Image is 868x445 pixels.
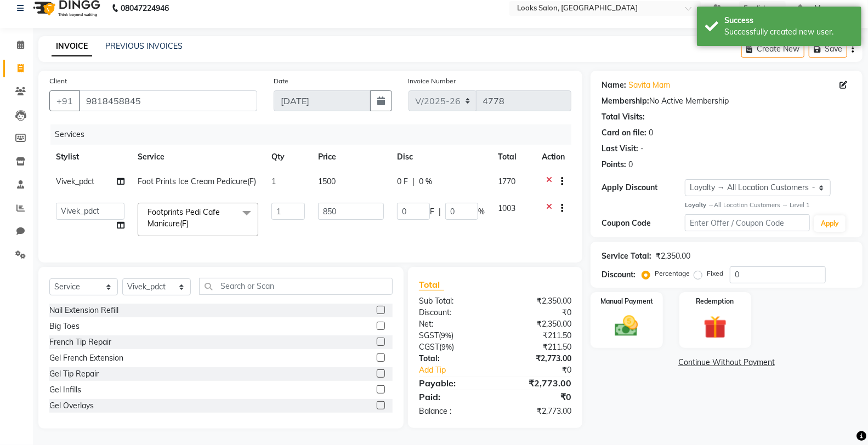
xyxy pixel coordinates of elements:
div: Successfully created new user. [724,26,853,38]
div: Big Toes [49,321,80,332]
div: ₹2,350.00 [656,250,690,262]
span: 1003 [498,203,515,213]
div: Membership: [602,95,649,107]
a: INVOICE [52,37,92,56]
th: Disc [390,145,491,169]
a: x [189,219,194,229]
div: ₹2,773.00 [495,406,580,417]
button: Create New [741,41,804,58]
div: No Active Membership [602,95,852,107]
div: Discount: [411,307,495,318]
div: ₹211.50 [495,341,580,353]
span: 1770 [498,176,515,186]
div: Card on file: [602,127,646,139]
div: Sub Total: [411,295,495,307]
img: _gift.svg [696,313,734,341]
div: Name: [602,79,626,91]
label: Percentage [655,269,690,278]
button: +91 [49,90,80,111]
span: SGST [419,330,439,340]
div: Points: [602,159,626,170]
div: Last Visit: [602,143,638,155]
img: _cash.svg [608,313,645,340]
th: Qty [265,145,311,169]
span: 9% [441,343,452,351]
input: Enter Offer / Coupon Code [685,214,810,231]
span: Total [419,279,444,290]
span: | [412,176,415,187]
input: Search by Name/Mobile/Email/Code [79,90,257,111]
div: French Tip Repair [49,336,111,348]
a: PREVIOUS INVOICES [105,41,183,51]
div: Coupon Code [602,218,685,229]
span: 0 F [397,176,408,187]
button: Save [809,41,847,58]
a: Savita Mam [628,79,670,91]
div: Services [50,124,580,145]
span: Vivek_pdct [56,176,94,186]
div: ₹2,350.00 [495,295,580,307]
span: 1500 [318,176,336,186]
div: ₹2,773.00 [495,353,580,364]
span: 9% [441,331,451,340]
th: Price [311,145,390,169]
div: - [640,143,644,155]
span: | [439,206,441,218]
span: CGST [419,342,439,352]
div: All Location Customers → Level 1 [685,201,852,210]
th: Service [131,145,265,169]
div: Total: [411,353,495,364]
div: ( ) [411,341,495,353]
strong: Loyalty → [685,201,714,209]
span: Manager [814,3,847,14]
label: Date [274,76,288,86]
div: Nail Extension Refill [49,305,118,316]
th: Action [535,145,571,169]
th: Stylist [49,145,131,169]
div: Balance : [411,406,495,417]
div: Service Total: [602,250,651,262]
label: Invoice Number [409,76,456,86]
a: Continue Without Payment [593,357,860,368]
div: 0 [628,159,633,170]
div: Discount: [602,269,636,281]
div: 0 [649,127,653,139]
div: Apply Discount [602,182,685,193]
label: Fixed [707,269,723,278]
div: Gel Infills [49,384,81,396]
div: Total Visits: [602,111,645,123]
div: Paid: [411,390,495,403]
button: Apply [814,215,846,232]
span: Footprints Pedi Cafe Manicure(F) [147,207,220,229]
div: ( ) [411,330,495,341]
div: Payable: [411,376,495,390]
span: % [478,206,485,218]
label: Redemption [696,296,734,306]
input: Search or Scan [199,278,393,295]
div: ₹0 [495,307,580,318]
div: Success [724,15,853,26]
span: 1 [271,176,276,186]
div: ₹2,773.00 [495,376,580,390]
label: Client [49,76,67,86]
div: ₹0 [495,390,580,403]
div: ₹211.50 [495,330,580,341]
span: Foot Prints Ice Cream Pedicure(F) [138,176,256,186]
label: Manual Payment [600,296,653,306]
span: F [430,206,434,218]
a: Add Tip [411,364,509,376]
div: ₹2,350.00 [495,318,580,330]
div: Gel Overlays [49,400,94,412]
div: Net: [411,318,495,330]
th: Total [491,145,535,169]
div: Gel Tip Repair [49,368,99,380]
div: Gel French Extension [49,352,123,364]
span: 0 % [419,176,432,187]
div: ₹0 [509,364,580,376]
